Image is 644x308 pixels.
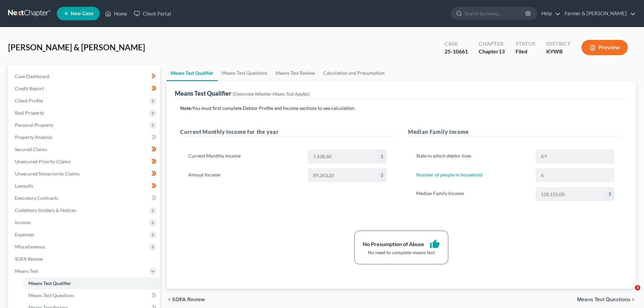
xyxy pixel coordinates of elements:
[15,183,33,189] span: Lawsuits
[167,297,172,302] i: chevron_left
[499,48,505,54] span: 13
[172,297,205,302] span: SOFA Review
[15,256,43,262] span: SOFA Review
[15,122,53,128] span: Personal Property
[102,7,130,20] a: Home
[185,150,304,163] label: Current Monthly Income
[15,98,43,103] span: Client Profile
[167,65,218,81] a: Means Test Qualifier
[561,7,636,20] a: Farmer & [PERSON_NAME]
[408,128,622,136] h5: Median Family Income
[479,40,505,48] div: Chapter
[15,110,44,116] span: Real Property
[71,11,93,16] span: New Case
[130,7,174,20] a: Client Portal
[180,105,192,111] strong: Note:
[15,73,49,79] span: Case Dashboard
[621,285,637,301] iframe: Intercom live chat
[308,150,378,163] input: 0.00
[413,150,532,163] label: State in which debtor lives
[378,150,386,163] div: $
[15,171,79,176] span: Unsecured Nonpriority Claims
[15,159,71,164] span: Unsecured Priority Claims
[464,7,526,20] input: Search by name...
[9,82,160,95] a: Credit Report
[185,169,304,182] label: Annual Income
[378,169,386,182] div: $
[15,146,47,152] span: Secured Claims
[9,192,160,204] a: Executory Contracts
[23,289,160,302] a: Means Test Questions
[180,128,395,136] h5: Current Monthly Income for the year
[15,207,76,213] span: Codebtors Insiders & Notices
[546,48,571,55] div: KYWB
[413,187,532,201] label: Median Family Income
[167,297,205,302] button: chevron_left SOFA Review
[271,65,319,81] a: Means Test Review
[15,86,44,91] span: Credit Report
[363,240,424,248] div: No Presumption of Abuse
[8,42,145,52] span: [PERSON_NAME] & [PERSON_NAME]
[445,48,468,55] div: 25-10661
[175,89,310,97] div: Means Test Qualifier
[538,7,560,20] a: Help
[28,292,74,298] span: Means Test Questions
[516,40,535,48] div: Status
[416,172,482,177] a: Number of people in household
[15,268,38,274] span: Means Test
[479,48,505,55] div: Chapter
[581,40,628,55] button: Preview
[445,40,468,48] div: Case
[308,169,378,182] input: 0.00
[363,249,440,256] div: No need to complete means test
[15,134,52,140] span: Property Analysis
[9,156,160,168] a: Unsecured Priority Claims
[15,195,58,201] span: Executory Contracts
[536,169,614,182] input: --
[577,297,630,302] span: Means Test Questions
[635,285,640,290] span: 3
[9,253,160,265] a: SOFA Review
[23,277,160,289] a: Means Test Qualifier
[536,150,614,163] input: State
[15,244,45,250] span: Miscellaneous
[9,131,160,143] a: Property Analysis
[319,65,389,81] a: Calculation and Presumption
[180,105,622,112] p: You must first complete Debtor Profile and Income sections to see calculation.
[606,188,614,200] div: $
[536,188,606,200] input: 0.00
[546,40,571,48] div: District
[9,70,160,82] a: Case Dashboard
[218,65,271,81] a: Means Test Questions
[15,219,30,225] span: Income
[9,180,160,192] a: Lawsuits
[28,280,71,286] span: Means Test Qualifier
[233,91,310,97] span: (Determine Whether Means Test Applies)
[9,143,160,156] a: Secured Claims
[9,168,160,180] a: Unsecured Nonpriority Claims
[430,239,440,249] i: thumb_up
[516,48,535,55] div: Filed
[15,232,34,237] span: Expenses
[577,297,636,302] button: Means Test Questions chevron_right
